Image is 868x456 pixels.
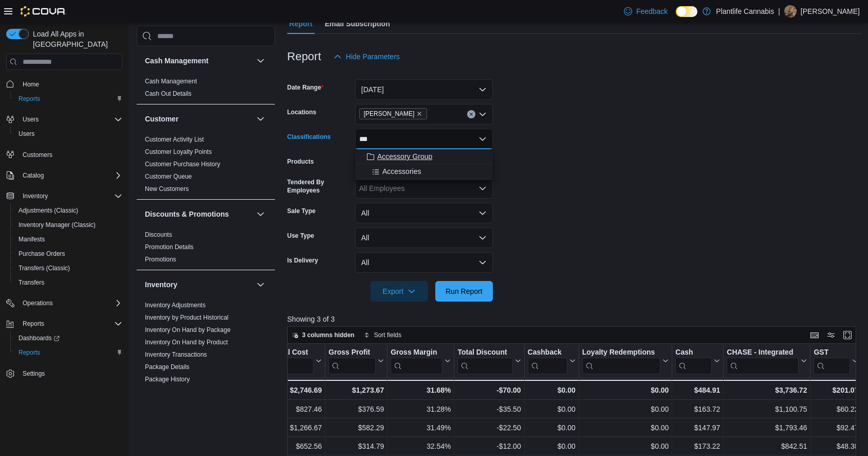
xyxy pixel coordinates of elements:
a: Dashboards [14,332,64,344]
button: Inventory [145,279,252,290]
a: Transfers [14,276,48,289]
h3: Inventory [145,279,177,290]
div: $827.46 [273,403,322,415]
span: Reports [14,346,122,359]
span: Customer Loyalty Points [145,148,212,156]
button: Inventory [19,190,52,202]
span: Transfers [19,278,44,287]
span: Inventory Adjustments [145,301,206,309]
div: $1,266.67 [273,422,322,434]
span: Email Subscription [325,13,390,34]
div: $0.00 [582,384,669,396]
a: Customer Loyalty Points [145,148,212,155]
div: Gross Profit [328,348,376,358]
span: Customer Activity List [145,135,204,144]
span: Wainwright [359,108,428,119]
button: Reports [2,317,126,331]
span: Inventory On Hand by Package [145,326,231,334]
button: Total Cost [273,348,322,374]
span: Package History [145,375,190,383]
button: Open list of options [478,110,487,118]
input: Dark Mode [676,6,697,17]
span: Inventory Manager (Classic) [14,219,122,231]
span: Transfers [14,276,122,289]
div: $48.38 [814,440,858,452]
span: Inventory Transactions [145,350,207,359]
span: Inventory On Hand by Product [145,338,228,346]
span: Discounts [145,231,172,239]
p: Showing 3 of 3 [287,314,862,324]
button: Export [371,281,428,302]
div: Discounts & Promotions [137,229,275,270]
span: Operations [23,299,53,307]
button: Transfers [10,275,126,290]
span: New Customers [145,185,189,193]
span: Users [19,113,122,126]
a: Promotions [145,256,176,263]
h3: Discounts & Promotions [145,209,229,219]
button: Total Discount [457,348,521,374]
span: Inventory [23,192,48,200]
a: New Customers [145,185,189,192]
button: Reports [10,92,126,106]
button: Users [2,112,126,127]
span: Manifests [14,233,122,245]
div: -$35.50 [457,403,521,415]
span: Catalog [19,169,122,182]
span: Adjustments (Classic) [14,204,122,217]
span: Transfers (Classic) [14,262,122,274]
button: Cash [675,348,720,374]
div: Customer [137,133,275,199]
div: Cash [675,348,712,374]
button: Accessories [355,164,493,179]
span: [PERSON_NAME] [364,109,415,119]
div: $1,100.75 [727,403,807,415]
div: $652.56 [273,440,322,452]
a: Inventory Manager (Classic) [14,219,100,231]
div: $147.97 [675,422,720,434]
span: Customers [19,148,122,161]
button: Gross Margin [391,348,451,374]
div: $3,736.72 [727,384,807,396]
div: Total Discount [457,348,512,374]
span: Report [289,13,312,34]
span: Cash Management [145,77,197,85]
a: Cash Out Details [145,90,192,97]
div: Cashback [527,348,567,374]
button: Reports [19,318,48,330]
h3: Customer [145,114,178,124]
span: Accessory Group [377,151,432,162]
a: Dashboards [10,331,126,345]
label: Is Delivery [287,256,318,265]
div: $0.00 [527,384,575,396]
button: Loyalty Redemptions [582,348,669,374]
nav: Complex example [6,72,122,408]
p: [PERSON_NAME] [801,5,860,17]
span: Accessories [382,166,421,177]
button: Customers [2,147,126,162]
button: Transfers (Classic) [10,261,126,275]
span: Manifests [19,235,45,243]
div: CHASE - Integrated [727,348,799,358]
div: Loyalty Redemptions [582,348,661,374]
button: Display options [825,329,837,341]
button: Run Report [435,281,493,302]
div: -$22.50 [457,422,521,434]
button: Operations [2,296,126,310]
button: Reports [10,345,126,360]
div: $0.00 [582,403,669,415]
button: Discounts & Promotions [145,209,252,219]
span: Home [19,77,122,90]
div: GST [814,348,850,358]
span: Export [377,281,422,302]
button: Users [19,113,43,126]
span: Run Report [446,286,483,296]
span: Reports [23,320,44,328]
a: Promotion Details [145,243,194,251]
span: Dashboards [14,332,122,344]
span: Users [23,115,39,124]
div: $92.47 [814,422,858,434]
button: Sort fields [360,329,405,341]
a: Package History [145,376,190,383]
button: Cash Management [254,55,267,67]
